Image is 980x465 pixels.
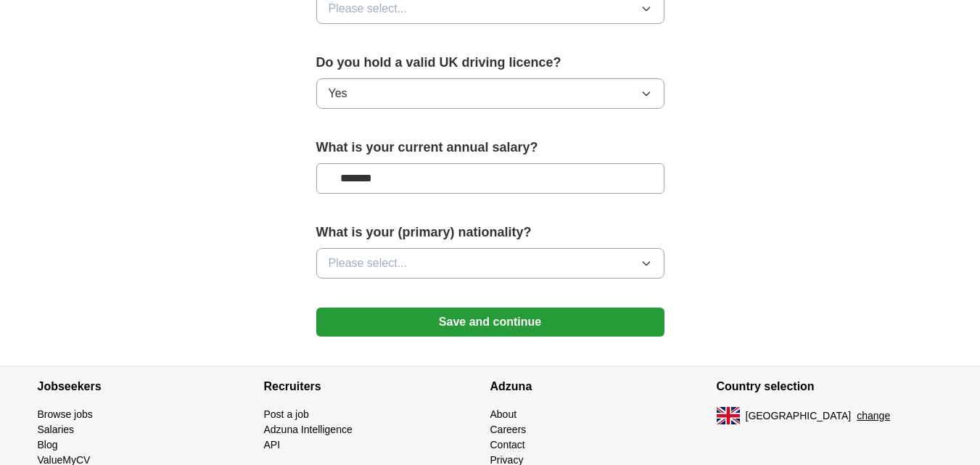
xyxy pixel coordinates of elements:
a: Salaries [38,424,75,435]
span: [GEOGRAPHIC_DATA] [746,408,852,424]
a: About [490,408,517,420]
a: Browse jobs [38,408,93,420]
label: What is your current annual salary? [316,138,664,157]
img: UK flag [717,407,740,424]
button: Save and continue [316,308,664,337]
a: Careers [490,424,527,435]
a: Post a job [264,408,309,420]
a: Contact [490,439,525,450]
a: API [264,439,281,450]
button: Please select... [316,248,664,279]
a: Blog [38,439,58,450]
label: What is your (primary) nationality? [316,223,664,242]
button: Yes [316,78,664,109]
span: Yes [329,85,347,102]
label: Do you hold a valid UK driving licence? [316,53,664,73]
button: change [857,408,890,424]
span: Please select... [329,255,408,272]
a: Adzuna Intelligence [264,424,353,435]
h4: Country selection [717,366,943,407]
